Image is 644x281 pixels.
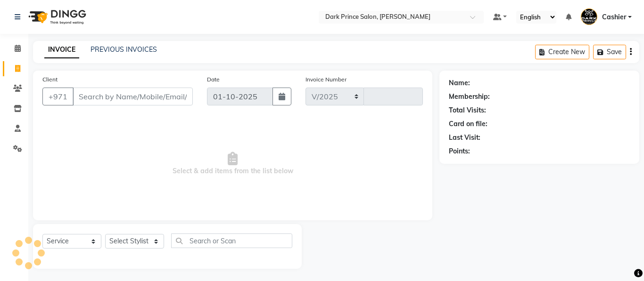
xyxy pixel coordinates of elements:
[581,8,597,25] img: Cashier
[449,78,470,88] div: Name:
[535,45,589,59] button: Create New
[449,119,487,129] div: Card on file:
[44,41,79,58] a: INVOICE
[171,233,292,248] input: Search or Scan
[42,117,423,211] span: Select & add items from the list below
[24,4,89,30] img: logo
[42,75,58,84] label: Client
[91,45,157,54] a: PREVIOUS INVOICES
[449,105,486,115] div: Total Visits:
[305,75,347,84] label: Invoice Number
[449,133,480,143] div: Last Visit:
[593,45,626,59] button: Save
[42,88,74,105] button: +971
[449,146,470,156] div: Points:
[207,75,220,84] label: Date
[602,12,626,22] span: Cashier
[73,88,193,105] input: Search by Name/Mobile/Email/Code
[449,92,490,102] div: Membership:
